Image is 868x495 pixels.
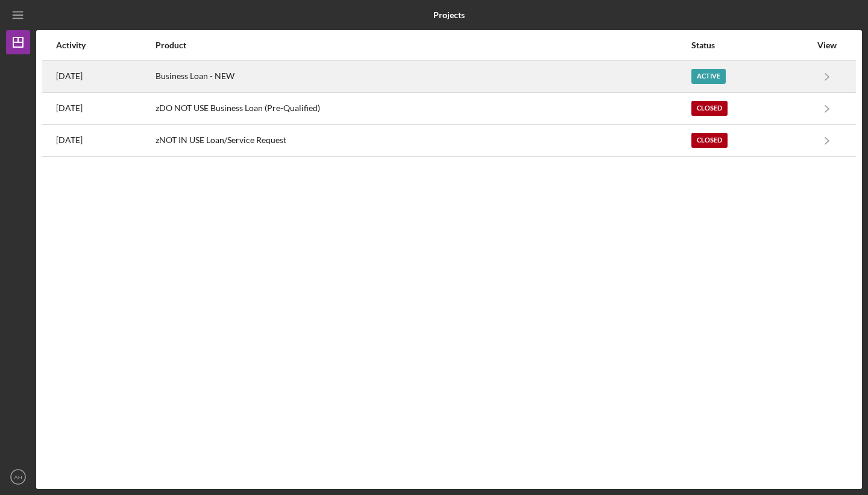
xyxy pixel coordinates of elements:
text: AH [14,474,22,481]
button: AH [6,465,30,489]
div: zDO NOT USE Business Loan (Pre-Qualified) [156,94,690,124]
div: View [812,40,842,50]
b: Projects [433,10,465,20]
div: zNOT IN USE Loan/Service Request [156,126,690,156]
time: 2022-06-13 21:16 [56,135,83,145]
div: Business Loan - NEW [156,62,690,92]
div: Active [691,69,726,84]
div: Closed [691,101,728,116]
div: Status [691,40,811,50]
div: Closed [691,133,728,148]
time: 2025-09-08 20:32 [56,71,83,81]
div: Activity [56,40,154,50]
div: Product [156,40,690,50]
time: 2022-07-14 18:45 [56,103,83,113]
